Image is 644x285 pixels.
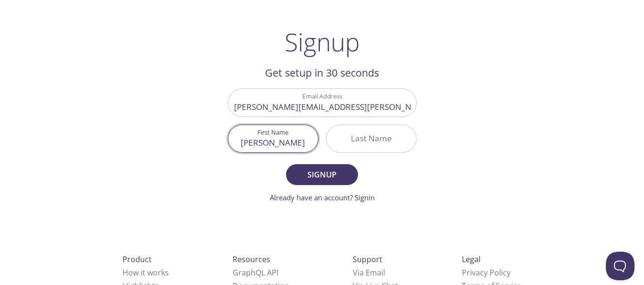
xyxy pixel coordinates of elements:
[462,267,511,278] a: Privacy Policy
[462,254,480,265] span: Legal
[228,65,417,81] h2: Get setup in 30 seconds
[123,267,169,278] a: How it works
[285,28,360,56] h1: Signup
[606,252,634,280] iframe: Help Scout Beacon - Open
[286,164,358,185] button: Signup
[353,254,382,265] span: Support
[233,254,270,265] span: Resources
[123,254,152,265] span: Product
[233,267,278,278] a: GraphQL API
[270,193,375,202] a: Already have an account? Signin
[296,168,347,181] span: Signup
[353,267,385,278] a: Via Email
